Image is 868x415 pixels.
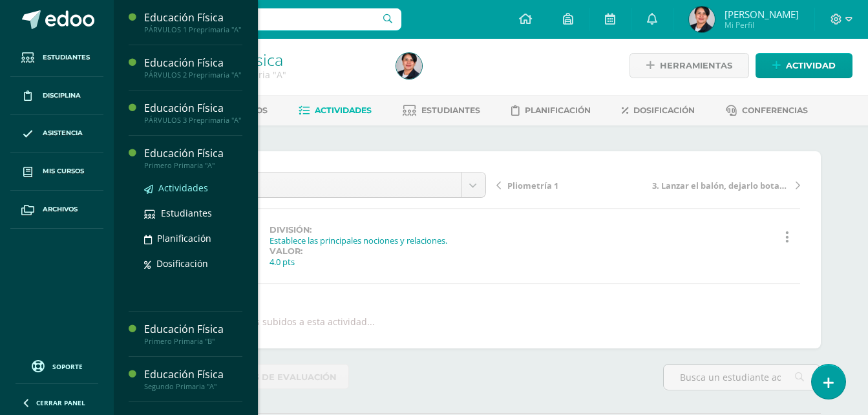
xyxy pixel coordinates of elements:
[163,69,381,81] div: PÁRVULOS 1 Preprimaria 'A'
[10,153,103,191] a: Mis cursos
[144,367,242,382] div: Educación Física
[144,70,242,80] div: PÁRVULOS 2 Preprimaria "A"
[144,382,242,391] div: Segundo Primaria "A"
[157,232,211,244] span: Planificación
[144,322,242,346] a: Educación FísicaPrimero Primaria "B"
[756,53,852,78] a: Actividad
[144,101,242,116] div: Educación Física
[786,54,836,78] span: Actividad
[315,105,372,115] span: Actividades
[144,56,242,80] a: Educación FísicaPÁRVULOS 2 Preprimaria "A"
[43,90,81,101] span: Disciplina
[144,56,242,70] div: Educación Física
[161,207,212,219] span: Estudiantes
[43,128,83,138] span: Asistencia
[144,206,242,220] a: Estudiantes
[156,257,208,270] span: Dosificación
[689,6,715,32] img: 3217bf023867309e5ca14012f13f6a8c.png
[10,77,103,115] a: Disciplina
[43,166,84,176] span: Mis cursos
[144,116,242,125] div: PÁRVULOS 3 Preprimaria "A"
[299,100,372,121] a: Actividades
[144,322,242,337] div: Educación Física
[660,54,732,78] span: Herramientas
[270,235,447,246] div: Establece las principales nociones y relaciones.
[270,246,302,256] label: Valor:
[36,398,85,407] span: Cerrar panel
[630,53,749,78] a: Herramientas
[144,180,242,195] a: Actividades
[144,146,242,170] a: Educación FísicaPrimero Primaria "A"
[158,182,208,194] span: Actividades
[122,8,401,30] input: Busca un usuario...
[43,204,78,215] span: Archivos
[183,173,485,197] a: Pliometría 2
[270,225,447,235] label: División:
[511,100,591,121] a: Planificación
[421,105,480,115] span: Estudiantes
[43,52,90,63] span: Estudiantes
[10,191,103,229] a: Archivos
[144,101,242,125] a: Educación FísicaPÁRVULOS 3 Preprimaria "A"
[648,178,800,191] a: 3. Lanzar el balón, dejarlo botar y patearlo.
[622,100,695,121] a: Dosificación
[144,231,242,246] a: Planificación
[187,365,337,389] span: Herramientas de evaluación
[144,367,242,391] a: Educación FísicaSegundo Primaria "A"
[664,365,820,390] input: Busca un estudiante aquí...
[144,146,242,161] div: Educación Física
[507,180,558,191] span: Pliometría 1
[496,178,648,191] a: Pliometría 1
[725,8,799,21] span: [PERSON_NAME]
[52,362,83,371] span: Soporte
[10,115,103,153] a: Asistencia
[16,357,98,374] a: Soporte
[144,161,242,170] div: Primero Primaria "A"
[652,180,789,191] span: 3. Lanzar el balón, dejarlo botar y patearlo.
[725,19,799,30] span: Mi Perfil
[396,53,422,79] img: 3217bf023867309e5ca14012f13f6a8c.png
[144,10,242,34] a: Educación FísicaPÁRVULOS 1 Preprimaria "A"
[742,105,808,115] span: Conferencias
[144,10,242,25] div: Educación Física
[726,100,808,121] a: Conferencias
[270,256,302,268] div: 4.0 pts
[403,100,480,121] a: Estudiantes
[633,105,695,115] span: Dosificación
[163,50,381,69] h1: Educación Física
[193,173,451,197] span: Pliometría 2
[525,105,591,115] span: Planificación
[10,39,103,77] a: Estudiantes
[144,256,242,271] a: Dosificación
[144,25,242,34] div: PÁRVULOS 1 Preprimaria "A"
[144,337,242,346] div: Primero Primaria "B"
[191,315,375,328] div: No hay archivos subidos a esta actividad...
